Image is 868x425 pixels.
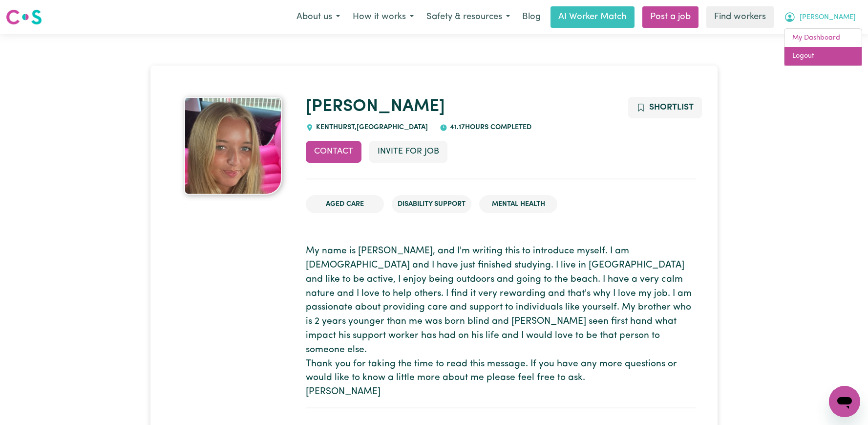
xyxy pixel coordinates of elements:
a: Jessica's profile picture' [172,97,294,195]
a: AI Worker Match [550,6,635,28]
a: Post a job [642,6,699,28]
button: About us [290,7,346,27]
button: Contact [306,141,361,162]
a: Careseekers logo [6,6,42,28]
li: Disability Support [392,195,471,214]
li: Aged Care [306,195,384,214]
div: My Account [784,28,862,66]
button: How it works [346,7,420,27]
p: My name is [PERSON_NAME], and I'm writing this to introduce myself. I am [DEMOGRAPHIC_DATA] and I... [306,245,696,400]
a: My Dashboard [784,29,862,47]
span: [PERSON_NAME] [800,12,856,23]
span: 41.17 hours completed [447,124,531,131]
img: Jessica [184,97,282,195]
button: My Account [778,7,862,27]
button: Invite for Job [369,141,447,162]
li: Mental Health [479,195,557,214]
iframe: Button to launch messaging window [829,386,860,417]
a: Blog [516,6,547,28]
button: Safety & resources [420,7,516,27]
a: [PERSON_NAME] [306,98,445,115]
span: KENTHURST , [GEOGRAPHIC_DATA] [314,124,428,131]
a: Find workers [706,6,774,28]
a: Logout [784,47,862,66]
span: Shortlist [649,103,694,112]
img: Careseekers logo [6,8,42,26]
button: Add to shortlist [628,97,702,118]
